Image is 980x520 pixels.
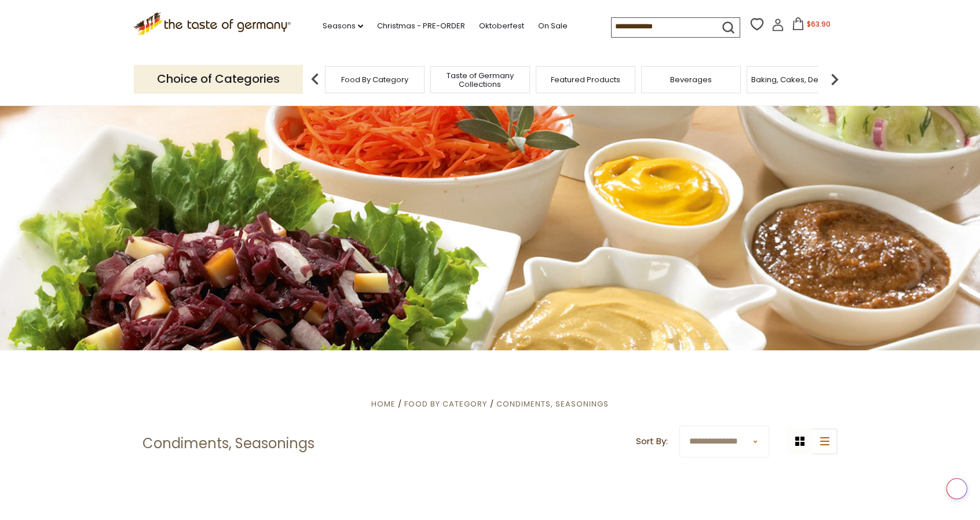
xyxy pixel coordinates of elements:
a: Seasons [323,20,363,32]
a: Food By Category [404,398,487,409]
a: On Sale [538,20,568,32]
h1: Condiments, Seasonings [142,435,315,452]
a: Taste of Germany Collections [434,71,526,89]
img: previous arrow [303,68,327,91]
p: Choice of Categories [134,65,303,93]
label: Sort By: [636,434,668,449]
a: Home [371,398,396,409]
a: Beverages [670,75,712,84]
a: Christmas - PRE-ORDER [377,20,465,32]
a: Oktoberfest [479,20,524,32]
a: Featured Products [551,75,620,84]
a: Baking, Cakes, Desserts [751,75,841,84]
button: $63.90 [787,17,836,35]
a: Food By Category [341,75,408,84]
a: Condiments, Seasonings [496,398,609,409]
img: next arrow [823,68,846,91]
span: $63.90 [807,19,831,29]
